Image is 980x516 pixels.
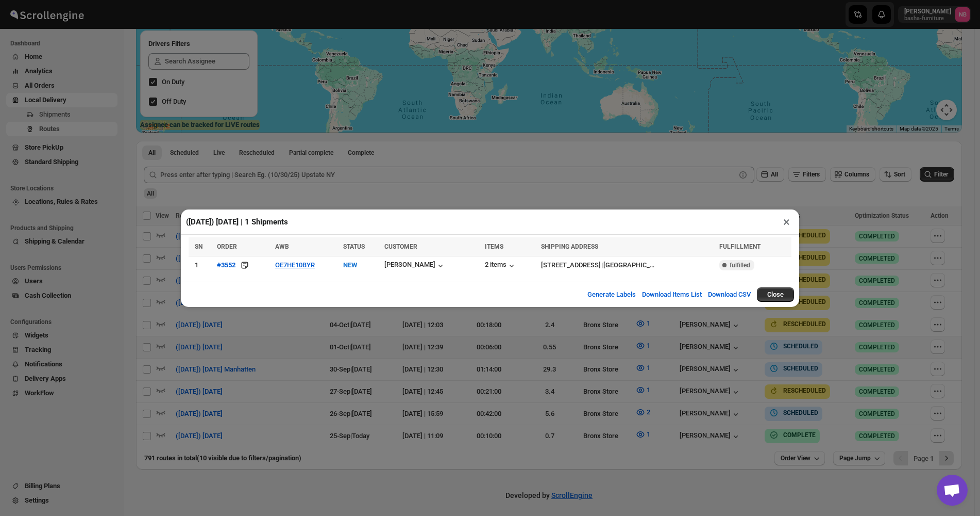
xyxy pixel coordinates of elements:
[384,243,417,250] span: CUSTOMER
[384,261,446,271] button: [PERSON_NAME]
[719,243,761,250] span: FULFILLMENT
[343,261,357,269] span: NEW
[275,261,315,269] button: OE7HE10BYR
[217,260,235,270] button: #3552
[189,256,214,274] td: 1
[343,243,365,250] span: STATUS
[275,243,289,250] span: AWB
[937,475,968,506] div: Open chat
[779,215,794,229] button: ×
[186,217,288,227] h2: ([DATE]) [DATE] | 1 Shipments
[485,261,517,271] button: 2 items
[730,261,750,269] span: fulfilled
[541,243,598,250] span: SHIPPING ADDRESS
[541,260,713,270] div: |
[603,260,655,270] div: [GEOGRAPHIC_DATA]
[581,284,642,305] button: Generate Labels
[485,243,503,250] span: ITEMS
[195,243,202,250] span: SN
[217,243,237,250] span: ORDER
[757,287,794,302] button: Close
[636,284,708,305] button: Download Items List
[217,261,235,269] div: #3552
[702,284,757,305] button: Download CSV
[541,260,601,270] div: [STREET_ADDRESS]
